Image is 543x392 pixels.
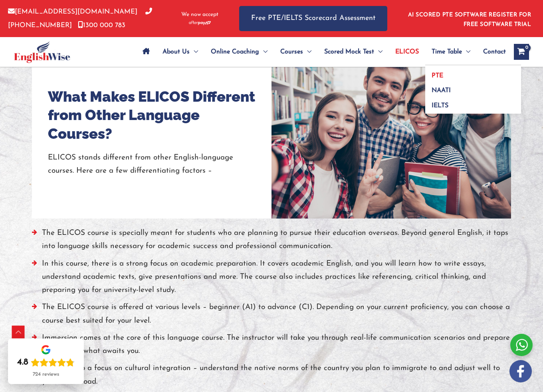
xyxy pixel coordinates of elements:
[509,360,532,382] img: white-facebook.png
[17,357,28,368] div: 4.8
[8,8,137,15] a: [EMAIL_ADDRESS][DOMAIN_NAME]
[190,38,198,66] span: Menu Toggle
[425,81,521,96] a: NAATI
[189,21,211,25] img: Afterpay-Logo
[211,38,259,66] span: Online Coaching
[32,227,511,257] li: The ELICOS course is specially meant for students who are planning to pursue their education over...
[303,38,311,66] span: Menu Toggle
[374,38,382,66] span: Menu Toggle
[462,38,470,66] span: Menu Toggle
[432,73,443,79] span: PTE
[280,38,303,66] span: Courses
[204,38,274,66] a: Online CoachingMenu Toggle
[274,38,318,66] a: CoursesMenu Toggle
[259,38,268,66] span: Menu Toggle
[432,102,448,109] span: IELTS
[32,257,511,301] li: In this course, there is a strong focus on academic preparation. It covers academic English, and ...
[48,87,256,143] h2: What Makes ELICOS Different from Other Language Courses?
[324,38,374,66] span: Scored Mock Test
[136,38,506,66] nav: Site Navigation: Main Menu
[403,6,535,32] aside: Header Widget 1
[432,87,451,94] span: NAATI
[33,371,59,378] div: 724 reviews
[17,357,75,368] div: Rating: 4.8 out of 5
[408,12,531,28] a: AI SCORED PTE SOFTWARE REGISTER FOR FREE SOFTWARE TRIAL
[32,331,511,362] li: Immersion comes at the core of this language course. The instructor will take you through real-li...
[389,38,425,66] a: ELICOS
[14,41,70,63] img: cropped-ew-logo
[78,22,125,29] a: 1300 000 783
[514,44,529,60] a: View Shopping Cart, empty
[8,8,152,28] a: [PHONE_NUMBER]
[425,95,521,114] a: IELTS
[483,38,506,66] span: Contact
[395,38,419,66] span: ELICOS
[425,65,521,81] a: PTE
[477,38,506,66] a: Contact
[32,301,511,331] li: The ELICOS course is offered at various levels – beginner (A1) to advance (C1). Depending on your...
[181,11,218,19] span: We now accept
[163,38,190,66] span: About Us
[432,38,462,66] span: Time Table
[425,38,477,66] a: Time TableMenu Toggle
[48,151,256,178] p: ELICOS stands different from other English-language courses. Here are a few differentiating facto...
[239,6,387,31] a: Free PTE/IELTS Scorecard Assessment
[156,38,204,66] a: About UsMenu Toggle
[318,38,389,66] a: Scored Mock TestMenu Toggle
